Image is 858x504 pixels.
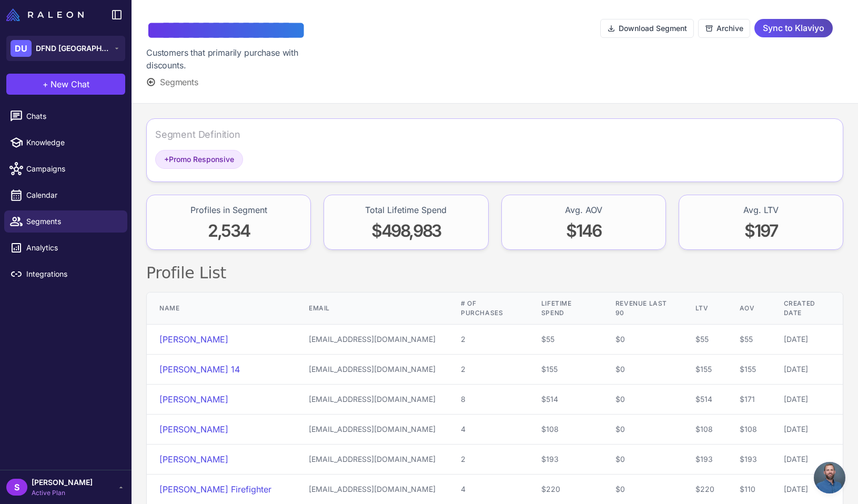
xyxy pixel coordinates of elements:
td: [DATE] [771,385,843,415]
td: [DATE] [771,355,843,385]
td: $0 [603,415,683,445]
th: AOV [727,293,771,325]
td: $108 [727,415,771,445]
td: $0 [603,355,683,385]
td: [EMAIL_ADDRESS][DOMAIN_NAME] [296,385,448,415]
span: + [43,78,48,90]
span: [PERSON_NAME] [32,477,93,488]
td: 2 [448,325,529,355]
span: DFND [GEOGRAPHIC_DATA] [36,43,109,54]
a: Segments [4,210,127,233]
td: $155 [529,355,603,385]
td: $171 [727,385,771,415]
button: Segments [146,76,198,88]
td: $55 [727,325,771,355]
button: +New Chat [6,74,125,95]
td: [EMAIL_ADDRESS][DOMAIN_NAME] [296,415,448,445]
td: [EMAIL_ADDRESS][DOMAIN_NAME] [296,445,448,475]
h2: Profile List [146,263,843,284]
td: $108 [683,415,727,445]
button: DUDFND [GEOGRAPHIC_DATA] [6,36,125,61]
div: Avg. LTV [743,204,779,216]
th: Lifetime Spend [529,293,603,325]
button: Archive [698,19,750,38]
th: # of Purchases [448,293,529,325]
th: Created Date [771,293,843,325]
span: Knowledge [26,137,119,148]
td: 8 [448,385,529,415]
span: Chats [26,110,119,122]
img: Raleon Logo [6,8,84,21]
td: [DATE] [771,445,843,475]
div: Customers that primarily purchase with discounts. [146,46,323,72]
a: [PERSON_NAME] [159,454,228,465]
td: 2 [448,355,529,385]
td: $155 [727,355,771,385]
div: Avg. AOV [565,204,602,216]
span: Calendar [26,189,119,201]
span: $146 [566,220,601,241]
td: $514 [683,385,727,415]
a: [PERSON_NAME] 14 [159,364,240,375]
span: Integrations [26,268,119,280]
span: Sync to Klaviyo [763,19,824,37]
span: Segments [160,76,198,88]
span: Active Plan [32,488,93,498]
td: $514 [529,385,603,415]
span: Campaigns [26,163,119,175]
th: Name [147,293,296,325]
span: Segments [26,216,119,227]
td: $0 [603,385,683,415]
span: $197 [744,220,777,241]
div: DU [11,40,32,57]
td: $0 [603,445,683,475]
td: $0 [603,325,683,355]
th: LTV [683,293,727,325]
a: Analytics [4,237,127,259]
div: Segment Definition [155,127,240,142]
a: [PERSON_NAME] [159,334,228,345]
a: Campaigns [4,158,127,180]
td: [DATE] [771,415,843,445]
td: $55 [529,325,603,355]
a: [PERSON_NAME] [159,424,228,435]
a: Knowledge [4,132,127,154]
td: 4 [448,415,529,445]
td: $155 [683,355,727,385]
td: $193 [683,445,727,475]
span: + [164,155,169,164]
button: Download Segment [600,19,694,38]
td: [EMAIL_ADDRESS][DOMAIN_NAME] [296,355,448,385]
td: $55 [683,325,727,355]
td: $193 [727,445,771,475]
a: Integrations [4,263,127,285]
td: 2 [448,445,529,475]
a: Open chat [814,462,845,493]
a: [PERSON_NAME] Firefighter [159,484,271,495]
td: $193 [529,445,603,475]
span: $498,983 [371,220,441,241]
span: 2,534 [208,220,249,241]
th: Revenue Last 90 [603,293,683,325]
td: $108 [529,415,603,445]
a: Calendar [4,184,127,206]
a: [PERSON_NAME] [159,394,228,405]
div: Profiles in Segment [190,204,267,216]
span: Analytics [26,242,119,254]
span: New Chat [51,78,89,90]
td: [DATE] [771,325,843,355]
a: Chats [4,105,127,127]
div: S [6,479,27,496]
span: Promo Responsive [164,154,234,165]
td: [EMAIL_ADDRESS][DOMAIN_NAME] [296,325,448,355]
div: Total Lifetime Spend [365,204,447,216]
th: Email [296,293,448,325]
